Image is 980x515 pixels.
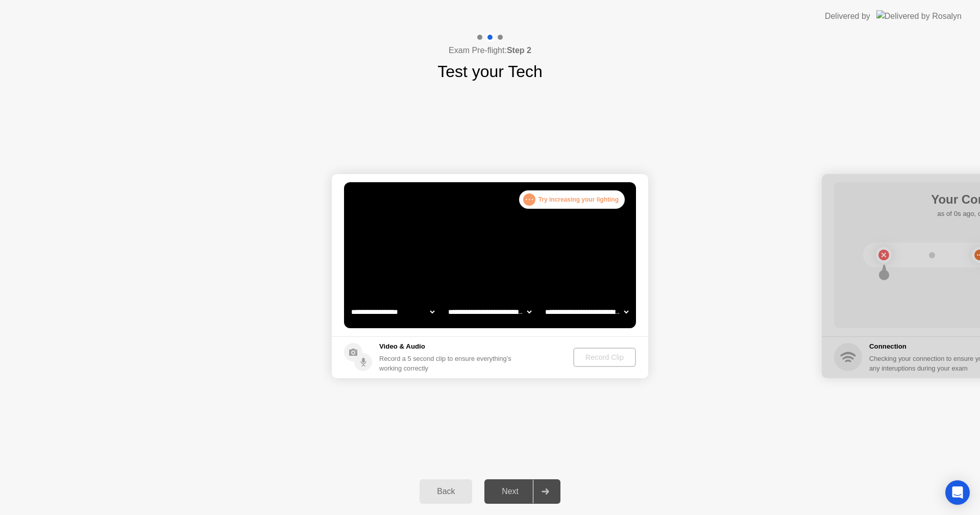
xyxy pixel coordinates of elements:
div: Open Intercom Messenger [945,480,970,505]
select: Available microphones [543,302,630,322]
select: Available cameras [349,302,436,322]
div: Next [487,487,533,496]
button: Back [420,479,472,504]
div: Back [423,487,469,496]
div: . . . [523,193,535,206]
h5: Video & Audio [379,341,516,352]
img: Delivered by Rosalyn [876,10,962,22]
div: Delivered by [825,10,870,22]
button: Next [484,479,560,504]
button: Record Clip [573,348,636,367]
div: Record Clip [577,353,632,361]
div: Try increasing your lighting [519,190,625,209]
h4: Exam Pre-flight: [449,44,531,57]
h1: Test your Tech [437,59,543,84]
div: Record a 5 second clip to ensure everything’s working correctly [379,354,516,373]
select: Available speakers [446,302,533,322]
b: Step 2 [507,46,531,55]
